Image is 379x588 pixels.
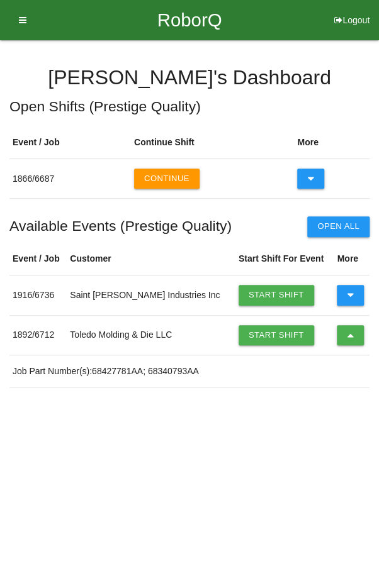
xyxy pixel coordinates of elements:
[9,99,370,114] h5: Open Shifts ( Prestige Quality )
[9,355,370,387] td: Job Part Number(s): 68427781AA; 68340793AA
[67,315,235,355] td: Toledo Molding & Die LLC
[9,218,232,234] h5: Available Events ( Prestige Quality )
[294,126,370,159] th: More
[239,285,314,305] a: Start Shift
[239,325,314,345] a: Start Shift
[9,67,370,89] h4: [PERSON_NAME] 's Dashboard
[9,275,67,315] td: 1916 / 6736
[307,216,370,236] button: Open All
[67,243,235,275] th: Customer
[9,126,131,159] th: Event / Job
[67,275,235,315] td: Saint [PERSON_NAME] Industries Inc
[9,243,67,275] th: Event / Job
[334,243,370,275] th: More
[235,243,334,275] th: Start Shift For Event
[131,126,294,159] th: Continue Shift
[9,315,67,355] td: 1892 / 6712
[9,159,131,199] td: 1866 / 6687
[134,169,200,189] button: Continue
